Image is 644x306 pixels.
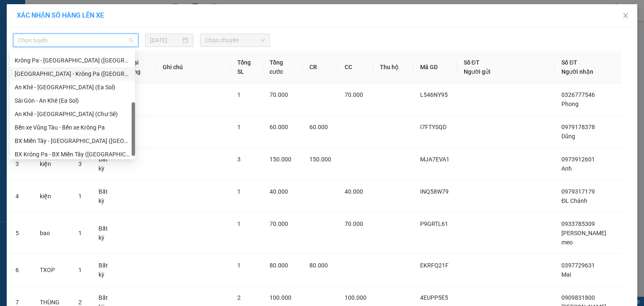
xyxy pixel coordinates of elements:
span: XÁC NHẬN SỐ HÀNG LÊN XE [17,11,104,19]
th: Thu hộ [373,51,413,83]
span: 2 [78,299,82,306]
span: Người gửi [464,68,491,75]
th: CC [338,51,373,83]
div: An Khê - Sài Gòn (Ea Sol) [10,80,135,94]
div: BX Krông Pa - BX Miền Tây (Chơn Thành - Chư Rcăm) [10,148,135,161]
div: BX Miền Tây - [GEOGRAPHIC_DATA] ([GEOGRAPHIC_DATA] - [GEOGRAPHIC_DATA]) [15,136,130,145]
td: Bất kỳ [92,213,120,254]
div: [GEOGRAPHIC_DATA] - Krông Pa ([GEOGRAPHIC_DATA]) [15,69,130,78]
th: CR [303,51,338,83]
span: Phong [561,101,579,107]
span: 1 [237,188,241,195]
span: 1 [78,267,82,273]
span: 0979178378 [561,124,595,130]
span: 3 [237,156,241,163]
input: 12/08/2025 [150,36,181,45]
span: Mai [561,271,571,278]
div: BX Miền Tây - BX Krông Pa (Chơn Thành - Chư Rcăm) [10,134,135,148]
span: 1 [78,230,82,236]
td: kiện [33,180,72,213]
td: 6 [9,254,33,286]
span: INQ58W79 [420,188,449,195]
span: [PERSON_NAME] meo [561,230,606,246]
span: Người nhận [561,68,593,75]
span: Số ĐT [464,59,480,66]
span: 70.000 [270,91,288,98]
div: Sài Gòn - Krông Pa (Uar) [10,67,135,80]
td: 1 [9,83,33,116]
div: Krông Pa - Sài Gòn (Uar) [10,54,135,67]
span: I7FTYSQD [420,124,447,130]
div: BX Krông Pa - BX Miền Tây ([GEOGRAPHIC_DATA] - [GEOGRAPHIC_DATA]) [15,150,130,159]
span: 70.000 [345,220,363,227]
span: 1 [237,124,241,130]
span: Chọn tuyến [18,34,133,47]
td: Bất kỳ [92,254,120,286]
span: 40.000 [345,188,363,195]
td: 2 [9,116,33,148]
span: close [622,12,629,19]
span: 2 [237,294,241,301]
div: Bến xe Vũng Tàu - Bến xe Krông Pa [15,123,130,132]
span: 1 [237,220,241,227]
span: [PERSON_NAME] HCM [75,46,164,56]
span: Gửi: [75,32,91,42]
span: 0326777546 [561,91,595,98]
span: 1 [78,193,82,200]
span: 1 [237,262,241,269]
span: 0909831800 [561,294,595,301]
span: THÙNG [75,58,117,73]
h2: 1NZWEPP7 [4,26,47,39]
span: 0973912601 [561,156,595,163]
span: MJA7EVA1 [420,156,449,163]
div: Sài Gòn - An Khê (Ea Sol) [10,94,135,107]
span: 0933785309 [561,220,595,227]
td: Bất kỳ [92,180,120,213]
span: 0397729631 [561,262,595,269]
th: Mã GD [413,51,457,83]
td: bao [33,213,72,254]
span: 150.000 [270,156,291,163]
td: TXOP [33,254,72,286]
span: L546NY95 [420,91,448,98]
th: Ghi chú [156,51,231,83]
td: kiện [33,148,72,180]
span: EKRFQ21F [420,262,449,269]
div: Krông Pa - [GEOGRAPHIC_DATA] ([GEOGRAPHIC_DATA]) [15,56,130,65]
span: 40.000 [270,188,288,195]
span: Số ĐT [561,59,577,66]
span: P9GRTL61 [420,220,448,227]
div: An Khê - Sài Gòn (Chư Sê) [10,107,135,121]
div: An Khê - [GEOGRAPHIC_DATA] (Ea Sol) [15,83,130,92]
span: 80.000 [309,262,328,269]
span: [DATE] 09:24 [75,23,106,29]
span: 1 [237,91,241,98]
td: 4 [9,180,33,213]
span: Anh [561,165,572,172]
td: 3 [9,148,33,180]
span: Dũng [561,133,575,140]
span: 60.000 [270,124,288,130]
span: 100.000 [270,294,291,301]
td: Bất kỳ [92,148,120,180]
th: Loại hàng [120,51,156,83]
div: Bến xe Vũng Tàu - Bến xe Krông Pa [10,121,135,134]
span: 3 [78,161,82,167]
b: Cô Hai [21,6,56,18]
div: An Khê - [GEOGRAPHIC_DATA] (Chư Sê) [15,109,130,119]
th: Tổng SL [231,51,263,83]
span: 60.000 [309,124,328,130]
td: 5 [9,213,33,254]
span: ĐL Chánh [561,197,587,204]
span: 0979317179 [561,188,595,195]
span: 100.000 [345,294,366,301]
th: Tổng cước [263,51,302,83]
span: 70.000 [270,220,288,227]
span: 80.000 [270,262,288,269]
button: Close [614,4,637,28]
span: 4EUPP5E5 [420,294,448,301]
div: Sài Gòn - An Khê (Ea Sol) [15,96,130,105]
span: 70.000 [345,91,363,98]
th: STT [9,51,33,83]
span: Chọn chuyến [205,34,265,47]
